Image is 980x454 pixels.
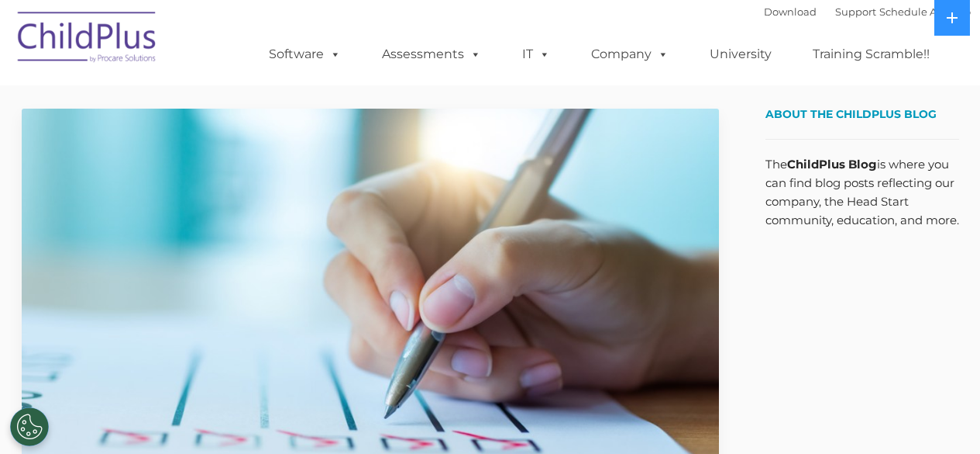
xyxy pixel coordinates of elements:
[765,107,937,121] span: About the ChildPlus Blog
[10,1,165,78] img: ChildPlus by Procare Solutions
[879,5,971,18] a: Schedule A Demo
[576,39,684,70] a: Company
[797,39,945,70] a: Training Scramble!!
[765,155,959,230] p: The is where you can find blog posts reflecting our company, the Head Start community, education,...
[764,5,817,18] a: Download
[764,5,971,18] font: |
[835,5,876,18] a: Support
[366,39,497,70] a: Assessments
[10,407,49,446] button: Cookies Settings
[694,39,787,70] a: University
[253,39,356,70] a: Software
[507,39,566,70] a: IT
[787,157,877,172] strong: ChildPlus Blog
